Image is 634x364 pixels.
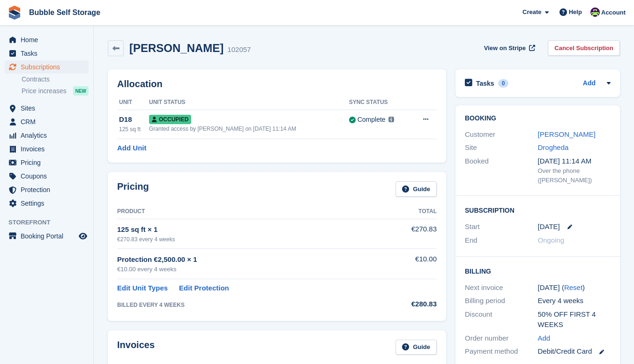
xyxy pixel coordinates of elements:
a: menu [5,142,89,156]
div: €10.00 every 4 weeks [117,265,378,274]
a: Guide [395,181,437,197]
a: menu [5,156,89,169]
div: 102057 [227,45,251,55]
span: Home [21,33,77,46]
th: Unit Status [149,95,349,110]
h2: Invoices [117,340,155,355]
th: Sync Status [349,95,410,110]
div: Complete [358,115,386,125]
div: Customer [465,129,538,140]
a: View on Stripe [480,40,537,56]
div: Billing period [465,296,538,306]
div: Granted access by [PERSON_NAME] on [DATE] 11:14 AM [149,125,349,133]
span: Subscriptions [21,60,77,74]
div: Next invoice [465,282,538,293]
h2: Billing [465,266,611,275]
div: €270.83 every 4 weeks [117,235,378,244]
span: Ongoing [538,236,565,244]
div: D18 [119,114,149,125]
a: menu [5,60,89,74]
span: Help [569,7,582,17]
th: Product [117,204,378,219]
div: Every 4 weeks [538,296,611,306]
span: Pricing [21,156,77,169]
div: Booked [465,156,538,185]
span: CRM [21,115,77,128]
a: Bubble Self Storage [25,5,104,20]
span: Invoices [21,142,77,156]
span: Booking Portal [21,230,77,243]
a: menu [5,47,89,60]
a: Add [583,78,596,89]
img: stora-icon-8386f47178a22dfd0bd8f6a31ec36ba5ce8667c1dd55bd0f319d3a0aa187defe.svg [7,6,22,20]
div: End [465,235,538,246]
span: Occupied [149,115,191,124]
time: 2025-08-18 00:00:00 UTC [538,222,560,232]
td: €270.83 [378,219,437,248]
span: Create [522,7,541,17]
span: Price increases [22,87,67,96]
div: 50% OFF FIRST 4 WEEKS [538,309,611,330]
span: View on Stripe [484,44,526,53]
div: Payment method [465,346,538,357]
a: menu [5,115,89,128]
div: Over the phone ([PERSON_NAME]) [538,166,611,185]
span: Account [601,8,626,17]
a: Cancel Subscription [548,40,620,56]
h2: Tasks [476,79,494,88]
div: €280.83 [378,299,437,310]
a: Add Unit [117,143,146,154]
div: Site [465,142,538,153]
div: Protection €2,500.00 × 1 [117,254,378,265]
img: Tom Gilmore [590,7,600,17]
div: [DATE] ( ) [538,282,611,293]
div: Start [465,222,538,232]
span: Sites [21,102,77,115]
img: icon-info-grey-7440780725fd019a000dd9b08b2336e03edf1995a4989e88bcd33f0948082b44.svg [388,117,394,122]
div: Debit/Credit Card [538,346,611,357]
th: Unit [117,95,149,110]
a: menu [5,170,89,183]
a: Add [538,333,551,344]
a: Reset [564,283,582,291]
div: [DATE] 11:14 AM [538,156,611,167]
a: menu [5,197,89,210]
span: Storefront [8,218,93,227]
td: €10.00 [378,249,437,279]
th: Total [378,204,437,219]
a: menu [5,183,89,196]
a: Guide [395,340,437,355]
div: Order number [465,333,538,344]
span: Coupons [21,170,77,183]
div: 125 sq ft [119,125,149,134]
a: Drogheda [538,143,569,151]
div: 0 [498,79,509,88]
h2: [PERSON_NAME] [129,42,224,54]
a: [PERSON_NAME] [538,130,596,138]
a: menu [5,230,89,243]
a: Contracts [22,75,89,84]
a: Preview store [77,230,89,242]
div: NEW [73,86,89,96]
a: menu [5,102,89,115]
a: Edit Unit Types [117,283,168,294]
h2: Subscription [465,205,611,215]
a: menu [5,129,89,142]
a: Edit Protection [179,283,229,294]
h2: Allocation [117,79,437,89]
div: 125 sq ft × 1 [117,224,378,235]
span: Tasks [21,47,77,60]
div: Discount [465,309,538,330]
span: Protection [21,183,77,196]
a: Price increases NEW [22,86,89,96]
span: Settings [21,197,77,210]
span: Analytics [21,129,77,142]
a: menu [5,33,89,46]
h2: Booking [465,115,611,122]
div: BILLED EVERY 4 WEEKS [117,301,378,309]
h2: Pricing [117,181,149,197]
